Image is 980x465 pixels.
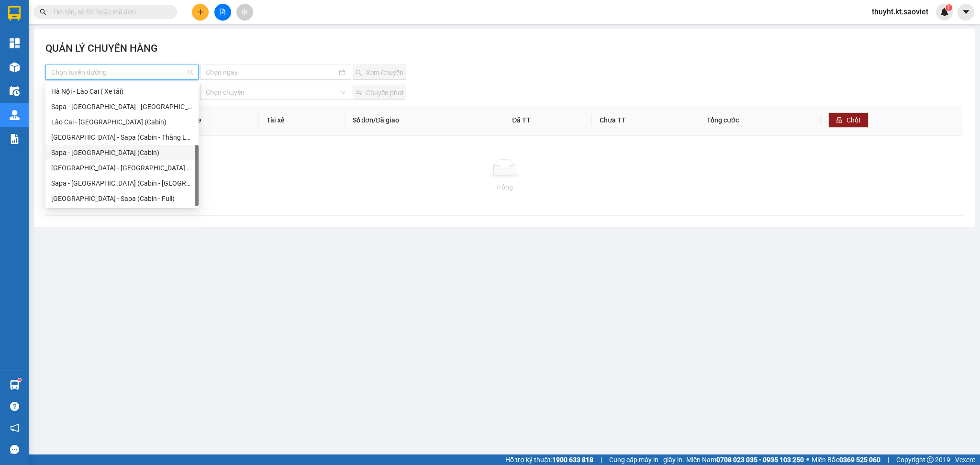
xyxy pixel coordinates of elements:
span: file-add [219,9,226,15]
img: logo-vxr [8,6,21,21]
img: warehouse-icon [10,380,20,390]
span: Miền Bắc [812,454,880,465]
span: message [10,445,19,454]
strong: 1900 633 818 [552,456,593,464]
span: plus [197,9,204,15]
sup: 1 [946,4,952,11]
img: dashboard-icon [10,38,20,48]
div: [GEOGRAPHIC_DATA] - [GEOGRAPHIC_DATA] ([GEOGRAPHIC_DATA]) [51,163,193,173]
div: Sapa - Hà Nội (Cabin) [45,145,199,160]
span: caret-down [962,8,970,16]
h2: QUẢN LÝ CHUYẾN HÀNG [45,41,157,60]
div: Sapa - [GEOGRAPHIC_DATA] (Cabin) [51,147,193,158]
div: [GEOGRAPHIC_DATA] - Sapa (Cabin - Full) [51,193,193,204]
span: 1 [947,4,950,11]
span: notification [10,423,19,432]
span: | [888,454,889,465]
button: file-add [214,4,231,21]
div: Số xe [185,115,251,125]
input: Tìm tên, số ĐT hoặc mã đơn [53,7,166,17]
div: Số đơn/Đã giao [353,115,497,125]
img: warehouse-icon [10,62,20,72]
span: Hỗ trợ kỹ thuật: [505,454,593,465]
div: Tài xế [267,115,337,125]
div: Sapa - [GEOGRAPHIC_DATA] - [GEOGRAPHIC_DATA] ([GEOGRAPHIC_DATA]) [51,101,193,112]
div: Tổng cước [707,115,813,125]
div: Đã TT [512,115,584,125]
span: aim [241,9,248,15]
button: swapChuyển phơi [353,85,406,100]
div: Chưa TT [600,115,691,125]
img: warehouse-icon [10,110,20,120]
div: Hà Nội - Sapa (Cabin - Thăng Long) [45,130,199,145]
div: [GEOGRAPHIC_DATA] - Sapa (Cabin - Thăng Long) [51,132,193,143]
div: Hà Nội - Lào Cai ( Xe tải) [45,84,199,99]
div: Trống [53,182,956,192]
button: caret-down [958,4,974,21]
div: Sapa - [GEOGRAPHIC_DATA] (Cabin - [GEOGRAPHIC_DATA]) [51,178,193,188]
span: question-circle [10,402,19,411]
span: copyright [927,456,934,463]
div: Lào Cai - Hà Nội (Cabin) [45,114,199,130]
sup: 1 [18,378,21,381]
div: Lào Cai - [GEOGRAPHIC_DATA] (Cabin) [51,117,193,127]
span: Cung cấp máy in - giấy in: [609,454,684,465]
div: Hà Nội - Lào Cai ( Xe tải) [51,86,193,97]
div: Sapa - Hà Nội (Cabin - Thăng Long) [45,176,199,191]
input: Chọn ngày [206,67,337,77]
strong: 0708 023 035 - 0935 103 250 [716,456,804,464]
img: warehouse-icon [10,86,20,96]
div: Hà Nội - Lào Cai - Sapa (Giường) [45,160,199,176]
span: thuyht.kt.saoviet [864,6,936,18]
span: search [40,9,46,15]
img: icon-new-feature [940,8,949,16]
img: solution-icon [10,134,20,144]
div: Hà Nội - Sapa (Cabin - Full) [45,191,199,206]
strong: 0369 525 060 [839,456,880,464]
button: searchXem Chuyến [353,65,406,80]
span: ⚪️ [806,458,809,462]
button: plus [192,4,209,21]
button: lockChốt [828,112,869,128]
span: Miền Nam [686,454,804,465]
button: aim [236,4,253,21]
div: Sapa - Lào Cai - Hà Nội (Giường) [45,99,199,114]
span: | [601,454,602,465]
